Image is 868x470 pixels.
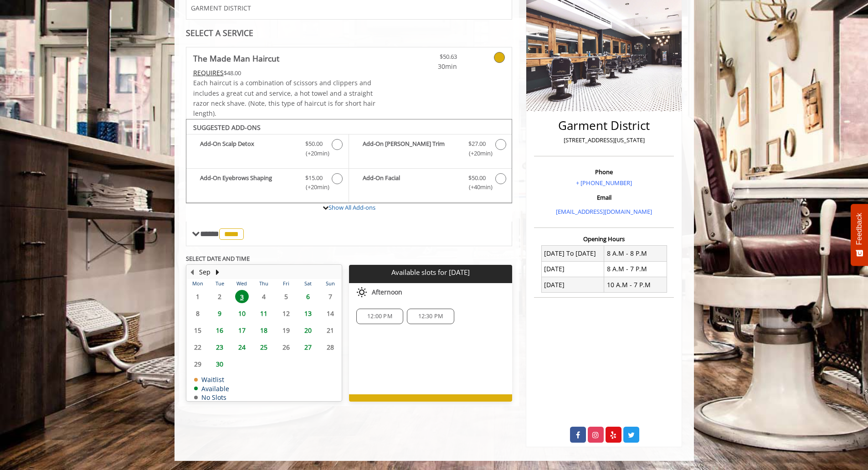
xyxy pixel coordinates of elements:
[213,357,226,371] span: 30
[209,279,231,288] th: Tue
[297,305,319,322] td: Select day13
[257,324,271,337] span: 18
[231,279,252,288] th: Wed
[297,339,319,356] td: Select day27
[213,341,226,354] span: 23
[536,135,672,145] p: [STREET_ADDRESS][US_STATE]
[297,322,319,339] td: Select day20
[186,254,250,263] b: SELECT DATE AND TIME
[253,305,275,322] td: Select day11
[536,194,672,201] h3: Email
[356,309,403,324] div: 12:00 PM
[186,29,513,37] div: SELECT A SERVICE
[356,287,367,298] img: afternoon slots
[194,376,229,383] td: Waitlist
[231,305,252,322] td: Select day10
[855,213,863,245] span: Feedback
[604,246,667,261] td: 8 A.M - 8 P.M
[231,322,252,339] td: Select day17
[191,5,251,11] span: GARMENT DISTRICT
[199,267,211,277] button: Sep
[367,313,392,320] span: 12:00 PM
[297,279,319,288] th: Sat
[187,279,209,288] th: Mon
[534,236,674,242] h3: Opening Hours
[541,277,604,293] td: [DATE]
[297,288,319,305] td: Select day6
[231,339,252,356] td: Select day24
[541,261,604,277] td: [DATE]
[536,119,672,132] h2: Garment District
[231,288,252,305] td: Select day3
[235,341,249,354] span: 24
[257,341,271,354] span: 25
[604,277,667,293] td: 10 A.M - 7 P.M
[536,169,672,175] h3: Phone
[193,123,261,132] b: SUGGESTED ADD-ONS
[235,307,249,320] span: 10
[301,341,315,354] span: 27
[214,267,221,277] button: Next Month
[329,203,375,212] a: Show All Add-ons
[319,279,341,288] th: Sun
[213,324,226,337] span: 16
[301,290,315,303] span: 6
[209,322,231,339] td: Select day16
[235,324,249,337] span: 17
[189,267,196,277] button: Previous Month
[541,246,604,261] td: [DATE] To [DATE]
[576,179,632,187] a: + [PHONE_NUMBER]
[253,339,275,356] td: Select day25
[301,307,315,320] span: 13
[235,290,249,303] span: 3
[418,313,443,320] span: 12:30 PM
[253,322,275,339] td: Select day18
[186,119,513,204] div: The Made Man Haircut Add-onS
[275,279,297,288] th: Fri
[209,305,231,322] td: Select day9
[372,289,402,296] span: Afternoon
[213,307,226,320] span: 9
[209,339,231,356] td: Select day23
[194,385,229,392] td: Available
[257,307,271,320] span: 11
[209,356,231,372] td: Select day30
[556,207,652,216] a: [EMAIL_ADDRESS][DOMAIN_NAME]
[194,394,229,401] td: No Slots
[851,204,868,266] button: Feedback - Show survey
[407,309,454,324] div: 12:30 PM
[301,324,315,337] span: 20
[253,279,275,288] th: Thu
[604,261,667,277] td: 8 A.M - 7 P.M
[353,269,508,276] p: Available slots for [DATE]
